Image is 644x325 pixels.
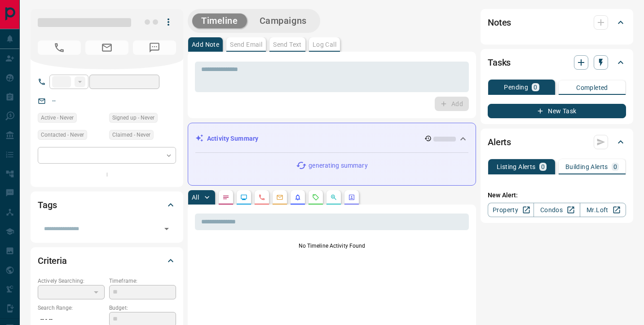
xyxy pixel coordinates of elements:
div: Tasks [488,52,626,73]
a: Condos [534,203,580,217]
span: No Number [133,40,176,55]
span: No Number [38,40,81,55]
p: Actively Searching: [38,277,105,285]
button: New Task [488,104,626,118]
div: Activity Summary [195,130,468,147]
p: New Alert: [488,191,626,200]
h2: Alerts [488,135,511,149]
div: Tags [38,194,176,216]
svg: Calls [258,194,265,201]
h2: Notes [488,15,511,30]
button: Open [160,223,173,235]
span: No Email [85,40,128,55]
p: generating summary [309,161,367,170]
span: Active - Never [41,113,74,122]
a: Property [488,203,534,217]
p: 0 [534,84,537,90]
span: Signed up - Never [112,113,154,122]
p: Add Note [192,41,219,48]
div: Notes [488,12,626,33]
h2: Tags [38,198,57,212]
svg: Agent Actions [348,194,355,201]
p: Search Range: [38,304,105,312]
svg: Opportunities [330,194,337,201]
p: No Timeline Activity Found [195,242,469,250]
h2: Tasks [488,55,511,70]
h2: Criteria [38,254,67,268]
button: Campaigns [251,13,316,28]
div: Alerts [488,131,626,153]
span: Claimed - Never [112,130,150,139]
p: Budget: [109,304,176,312]
p: 0 [541,164,545,170]
a: Mr.Loft [580,203,626,217]
svg: Emails [276,194,283,201]
span: Contacted - Never [41,130,84,139]
p: Completed [576,85,608,91]
a: -- [52,97,56,104]
p: Building Alerts [565,164,608,170]
p: Pending [504,84,528,90]
svg: Notes [222,194,229,201]
svg: Lead Browsing Activity [240,194,247,201]
p: All [192,194,199,200]
p: Listing Alerts [497,164,536,170]
div: Criteria [38,250,176,272]
button: Timeline [192,13,247,28]
p: 0 [613,164,617,170]
svg: Requests [312,194,319,201]
p: Timeframe: [109,277,176,285]
svg: Listing Alerts [294,194,301,201]
p: Activity Summary [207,134,258,143]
